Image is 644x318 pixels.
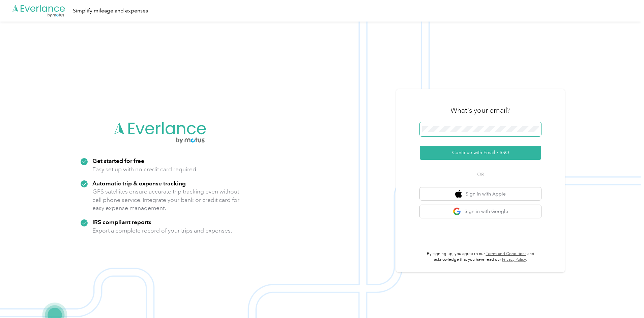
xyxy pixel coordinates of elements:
[453,207,461,216] img: google logo
[92,187,240,212] p: GPS satellites ensure accurate trip tracking even without cell phone service. Integrate your bank...
[450,106,510,115] h3: What's your email?
[469,171,492,178] span: OR
[502,257,526,262] a: Privacy Policy
[420,251,541,263] p: By signing up, you agree to our and acknowledge that you have read our .
[92,218,151,225] strong: IRS compliant reports
[420,146,541,160] button: Continue with Email / SSO
[92,165,196,174] p: Easy set up with no credit card required
[92,226,232,235] p: Export a complete record of your trips and expenses.
[420,187,541,201] button: apple logoSign in with Apple
[92,157,144,164] strong: Get started for free
[455,190,462,198] img: apple logo
[92,180,186,187] strong: Automatic trip & expense tracking
[486,251,526,256] a: Terms and Conditions
[73,7,148,15] div: Simplify mileage and expenses
[420,205,541,218] button: google logoSign in with Google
